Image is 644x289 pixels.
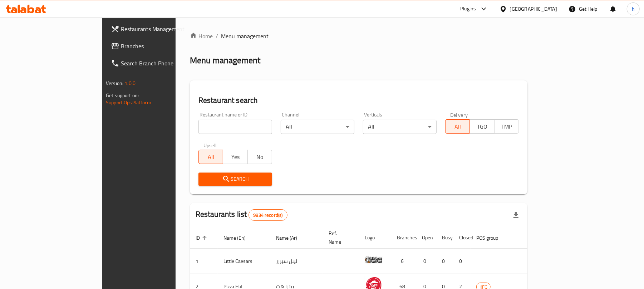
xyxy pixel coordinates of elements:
[507,206,525,224] div: Export file
[329,229,350,246] span: Ref. Name
[121,59,204,68] span: Search Branch Phone
[251,152,269,162] span: No
[249,212,287,219] span: 9834 record(s)
[190,32,527,40] nav: breadcrumb
[106,98,151,107] a: Support.OpsPlatform
[470,119,494,134] button: TGO
[218,249,270,274] td: Little Caesars
[121,42,204,50] span: Branches
[445,119,470,134] button: All
[226,152,245,162] span: Yes
[247,150,272,164] button: No
[221,32,269,40] span: Menu management
[216,32,218,40] li: /
[453,249,471,274] td: 0
[391,227,416,249] th: Branches
[198,150,223,164] button: All
[391,249,416,274] td: 6
[448,121,467,132] span: All
[476,234,507,242] span: POS group
[510,5,557,13] div: [GEOGRAPHIC_DATA]
[450,112,468,117] label: Delivery
[105,55,210,72] a: Search Branch Phone
[196,234,209,242] span: ID
[460,5,476,13] div: Plugins
[105,20,210,38] a: Restaurants Management
[453,227,471,249] th: Closed
[416,227,436,249] th: Open
[416,249,436,274] td: 0
[204,175,266,184] span: Search
[106,79,123,88] span: Version:
[202,152,220,162] span: All
[363,120,437,134] div: All
[105,38,210,55] a: Branches
[106,91,139,100] span: Get support on:
[473,121,491,132] span: TGO
[436,227,453,249] th: Busy
[223,234,255,242] span: Name (En)
[121,25,204,33] span: Restaurants Management
[124,79,136,88] span: 1.0.0
[196,209,287,221] h2: Restaurants list
[632,5,635,13] span: h
[203,143,217,148] label: Upsell
[359,227,391,249] th: Logo
[497,121,516,132] span: TMP
[190,55,260,66] h2: Menu management
[223,150,247,164] button: Yes
[281,120,354,134] div: All
[198,120,272,134] input: Search for restaurant name or ID..
[365,251,383,269] img: Little Caesars
[494,119,519,134] button: TMP
[198,95,519,106] h2: Restaurant search
[276,234,306,242] span: Name (Ar)
[270,249,323,274] td: ليتل سيزرز
[436,249,453,274] td: 0
[198,173,272,186] button: Search
[249,209,287,221] div: Total records count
